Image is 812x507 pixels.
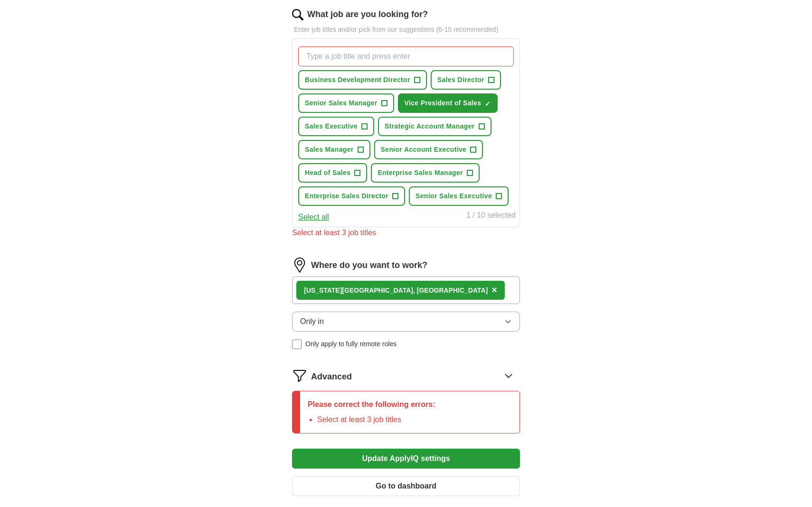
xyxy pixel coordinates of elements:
button: Sales Director [431,70,501,90]
p: Please correct the following errors: [308,399,435,410]
span: Sales Manager [305,145,354,155]
button: Go to dashboard [292,476,520,496]
span: Advanced [311,370,352,383]
img: search.png [292,9,303,20]
button: Strategic Account Manager [378,117,491,136]
button: Update ApplyIQ settings [292,449,520,469]
button: Senior Sales Manager [298,93,394,113]
span: Senior Sales Executive [415,191,492,201]
span: ✓ [485,100,491,108]
button: × [491,283,497,297]
span: Strategic Account Manager [385,121,475,131]
div: 1 / 10 selected [466,210,516,223]
span: × [491,285,497,295]
button: Only in [292,312,520,332]
img: location.png [292,258,307,273]
span: Senior Account Executive [381,145,467,155]
input: Type a job title and press enter [298,46,514,66]
p: Enter job titles and/or pick from our suggestions (6-10 recommended) [292,25,520,35]
button: Senior Account Executive [374,140,483,159]
label: What job are you looking for? [307,8,428,21]
span: Head of Sales [305,168,350,178]
span: Enterprise Sales Director [305,191,388,201]
span: Vice President of Sales [405,98,482,108]
span: Sales Director [437,75,484,85]
div: [US_STATE][GEOGRAPHIC_DATA], [GEOGRAPHIC_DATA] [304,286,488,295]
button: Enterprise Sales Manager [371,163,480,183]
label: Where do you want to work? [311,259,427,272]
button: Senior Sales Executive [409,186,509,206]
span: Only apply to fully remote roles [305,339,397,349]
input: Only apply to fully remote roles [292,340,302,349]
div: Select at least 3 job titles [292,227,520,239]
button: Sales Manager [298,140,370,159]
li: Select at least 3 job titles [317,414,435,425]
img: filter [292,368,307,383]
span: Sales Executive [305,121,358,131]
button: Sales Executive [298,117,374,136]
button: Enterprise Sales Director [298,186,405,206]
button: Select all [298,212,329,223]
button: Business Development Director [298,70,427,90]
span: Only in [300,316,324,327]
button: Vice President of Sales✓ [398,93,498,113]
span: Enterprise Sales Manager [378,168,463,178]
span: Senior Sales Manager [305,98,378,108]
button: Head of Sales [298,163,367,183]
span: Business Development Director [305,75,410,85]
